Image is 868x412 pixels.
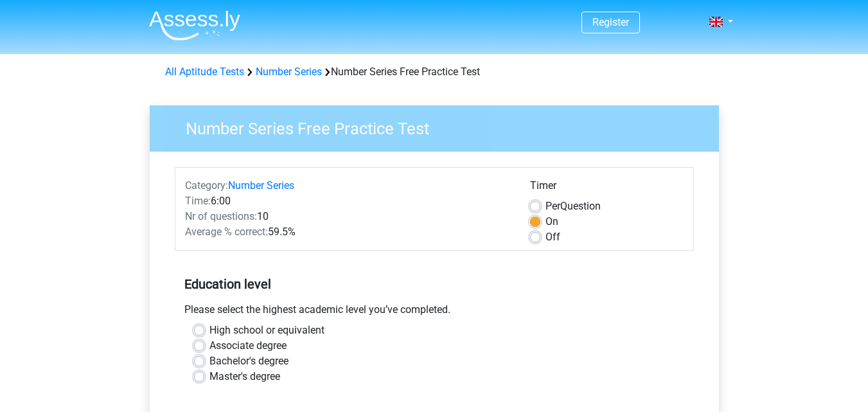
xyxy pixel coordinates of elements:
[175,302,694,323] div: Please select the highest academic level you’ve completed.
[165,66,244,78] a: All Aptitude Tests
[209,369,280,384] label: Master's degree
[185,179,228,192] span: Category:
[209,354,288,369] label: Bachelor's degree
[209,323,324,338] label: High school or equivalent
[545,200,560,212] span: Per
[256,66,322,78] a: Number Series
[209,338,287,354] label: Associate degree
[185,210,257,222] span: Nr of questions:
[175,224,520,240] div: 59.5%
[170,114,709,139] h3: Number Series Free Practice Test
[185,195,211,207] span: Time:
[160,64,709,80] div: Number Series Free Practice Test
[545,199,601,214] label: Question
[185,226,268,238] span: Average % correct:
[228,179,294,192] a: Number Series
[592,16,629,28] a: Register
[184,271,684,297] h5: Education level
[530,178,684,199] div: Timer
[545,229,560,245] label: Off
[175,193,520,209] div: 6:00
[149,10,240,40] img: Assessly
[545,214,558,229] label: On
[175,209,520,224] div: 10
